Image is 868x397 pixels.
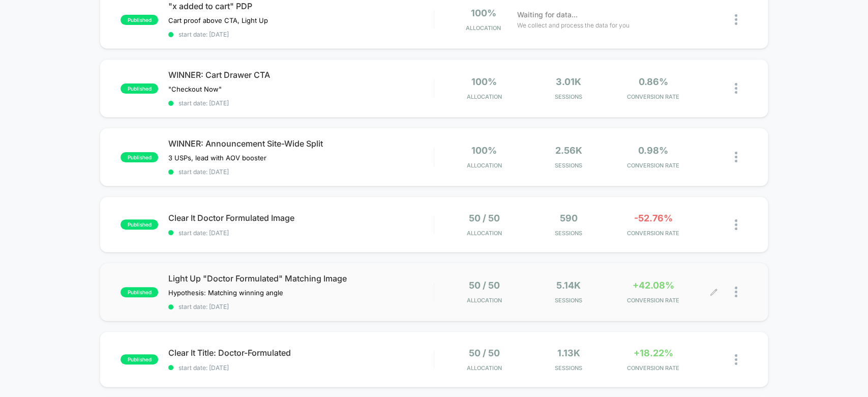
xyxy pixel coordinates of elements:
span: Allocation [467,230,502,237]
span: CONVERSION RATE [613,364,693,372]
span: start date: [DATE] [168,31,433,38]
span: "x added to cart" PDP [168,1,433,11]
span: -52.76% [634,213,672,223]
span: published [121,219,158,230]
span: +18.22% [633,348,673,358]
span: Sessions [529,162,608,169]
span: We collect and process the data for you [517,20,630,30]
span: Allocation [467,364,502,372]
span: 1.13k [557,348,580,358]
span: Allocation [466,24,501,32]
span: 100% [471,145,497,156]
span: 5.14k [556,280,581,291]
span: start date: [DATE] [168,99,433,107]
span: WINNER: Announcement Site-Wide Split [168,138,433,149]
span: Hypothesis: Matching winning angle [168,289,283,297]
span: published [121,287,158,297]
span: 3.01k [556,76,581,87]
span: Light Up "Doctor Formulated" Matching Image [168,273,433,283]
span: published [121,354,158,364]
span: 3 USPs, lead with AOV booster [168,154,266,162]
span: 50 / 50 [469,280,500,291]
span: CONVERSION RATE [613,230,693,237]
span: Allocation [467,297,502,304]
img: close [735,152,737,162]
span: WINNER: Cart Drawer CTA [168,70,433,80]
span: +42.08% [632,280,674,291]
span: Sessions [529,93,608,100]
span: published [121,152,158,162]
span: "Checkout Now" [168,85,222,93]
span: Allocation [467,93,502,100]
span: CONVERSION RATE [613,93,693,100]
span: start date: [DATE] [168,364,433,372]
span: Waiting for data... [517,9,578,20]
img: close [735,83,737,94]
span: 50 / 50 [469,213,500,223]
span: 50 / 50 [469,348,500,358]
span: 100% [470,8,496,18]
span: CONVERSION RATE [613,162,693,169]
span: Sessions [529,364,608,372]
span: 0.98% [638,145,668,156]
img: close [735,354,737,365]
img: close [735,219,737,230]
span: start date: [DATE] [168,168,433,176]
span: 2.56k [555,145,582,156]
span: 100% [471,76,497,87]
span: 0.86% [638,76,668,87]
span: Sessions [529,297,608,304]
span: Sessions [529,230,608,237]
span: 590 [560,213,578,223]
span: published [121,15,158,25]
span: Cart proof above CTA, Light Up [168,16,268,24]
img: close [735,287,737,297]
img: close [735,14,737,25]
span: published [121,83,158,94]
span: Clear It Doctor Formulated Image [168,213,433,223]
span: start date: [DATE] [168,303,433,310]
span: Clear It Title: Doctor-Formulated [168,348,433,358]
span: start date: [DATE] [168,229,433,237]
span: Allocation [467,162,502,169]
span: CONVERSION RATE [613,297,693,304]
